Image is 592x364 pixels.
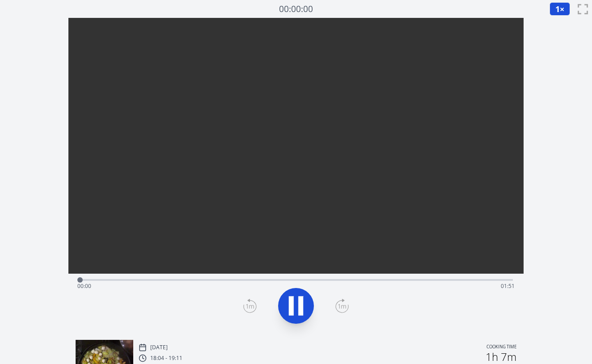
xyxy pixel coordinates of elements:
[486,343,516,351] p: Cooking time
[501,282,515,290] span: 01:51
[550,2,570,16] button: 1×
[279,3,313,16] a: 00:00:00
[150,355,182,362] p: 18:04 - 19:11
[486,351,516,362] h2: 1h 7m
[150,344,168,351] p: [DATE]
[555,4,560,14] span: 1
